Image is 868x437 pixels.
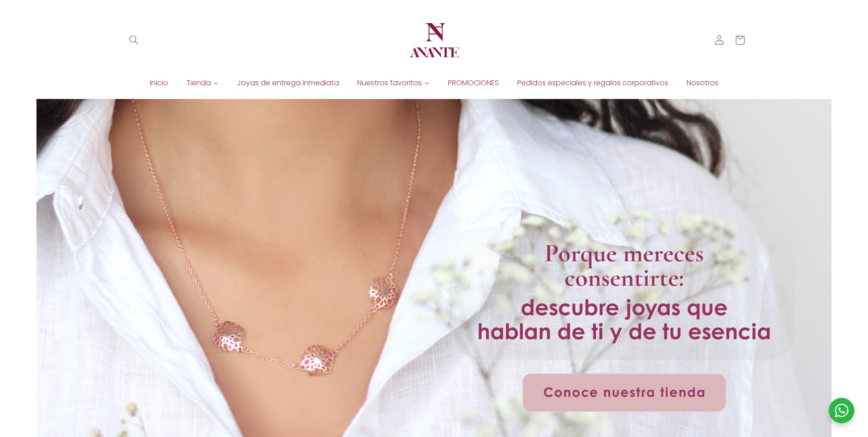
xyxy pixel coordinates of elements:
img: Anante Joyería | Diseño en plata y oro [407,13,462,68]
a: Nosotros [678,76,728,90]
span: Inicio [150,78,168,88]
a: Inicio [141,76,177,90]
span: Joyas de entrega inmediata [237,78,339,88]
span: Pedidos especiales y regalos corporativos [517,78,668,88]
a: Joyas de entrega inmediata [228,76,348,90]
a: Tienda [177,76,228,90]
a: Pedidos especiales y regalos corporativos [508,76,678,90]
span: PROMOCIONES [448,78,499,88]
span: Tienda [186,78,211,88]
a: Nuestros favoritos [348,76,439,90]
a: PROMOCIONES [439,76,508,90]
span: Nuestros favoritos [357,78,422,88]
a: Anante Joyería | Diseño en plata y oro [403,9,465,71]
summary: Búsqueda [123,30,144,51]
span: Nosotros [687,78,719,88]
